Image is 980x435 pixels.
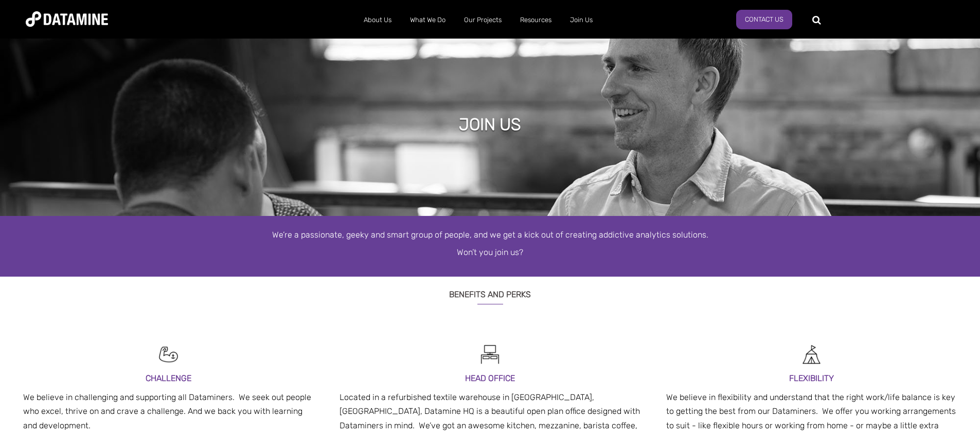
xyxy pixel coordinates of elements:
[23,390,314,432] p: We believe in challenging and supporting all Dataminers. We seek out people who excel, thrive on ...
[736,10,792,29] a: Contact Us
[511,7,561,33] a: Resources
[401,7,455,33] a: What We Do
[455,7,511,33] a: Our Projects
[157,343,180,366] img: Recruitment
[197,246,783,259] p: Won’t you join us?
[197,277,783,304] h3: Benefits and Perks
[197,229,783,241] p: We’re a passionate, geeky and smart group of people, and we get a kick out of creating addictive ...
[459,113,521,136] h1: Join Us
[800,343,823,366] img: Recruitment
[340,371,640,385] h3: HEAD OFFICE
[478,343,502,366] img: Recruitment
[23,371,314,385] h3: CHALLENGE
[561,7,602,33] a: Join Us
[354,7,401,33] a: About Us
[26,11,108,27] img: Datamine
[666,371,957,385] h3: FLEXIBILITY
